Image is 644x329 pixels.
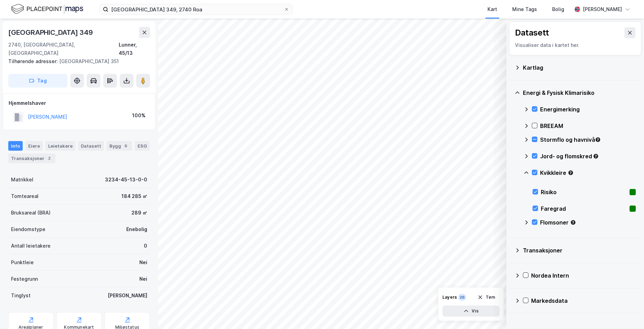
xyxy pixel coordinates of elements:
div: Transaksjoner [523,246,636,255]
div: Tomteareal [11,192,39,200]
div: Datasett [78,141,104,151]
div: Nei [139,275,147,283]
div: Hjemmelshaver [9,99,150,107]
div: 100% [132,111,146,120]
div: Tooltip anchor [593,153,599,159]
div: 289 ㎡ [131,209,147,217]
div: Mine Tags [512,5,537,13]
div: Energi & Fysisk Klimarisiko [523,89,636,97]
div: Eiere [25,141,43,151]
button: Vis [442,306,500,317]
div: 2740, [GEOGRAPHIC_DATA], [GEOGRAPHIC_DATA] [8,41,119,57]
div: 26 [458,294,466,301]
div: Leietakere [45,141,75,151]
div: ESG [135,141,150,151]
div: 2 [46,155,53,162]
button: Tag [8,74,67,88]
div: Flomsoner [540,218,636,227]
div: Bygg [107,141,132,151]
input: Søk på adresse, matrikkel, gårdeiere, leietakere eller personer [108,4,284,14]
div: [PERSON_NAME] [108,291,147,300]
div: Kartlag [523,63,636,72]
div: BREEAM [540,122,636,130]
div: [GEOGRAPHIC_DATA] 351 [8,57,144,66]
div: Antall leietakere [11,242,51,250]
div: Faregrad [541,205,627,213]
div: Energimerking [540,105,636,113]
div: 3234-45-13-0-0 [105,176,147,184]
div: [GEOGRAPHIC_DATA] 349 [8,27,94,38]
div: 6 [122,142,129,149]
div: Datasett [515,27,549,38]
div: Festegrunn [11,275,38,283]
div: Eiendomstype [11,225,45,233]
div: Nei [139,258,147,267]
div: Layers [442,295,457,300]
div: Risiko [541,188,627,196]
div: Tinglyst [11,291,31,300]
div: Markedsdata [531,297,636,305]
div: Transaksjoner [8,153,55,163]
div: Tooltip anchor [595,137,601,143]
div: [PERSON_NAME] [583,5,622,13]
div: Kart [487,5,497,13]
div: Lunner, 45/13 [119,41,150,57]
div: Nordea Intern [531,271,636,280]
img: logo.f888ab2527a4732fd821a326f86c7f29.svg [11,3,83,15]
div: Enebolig [126,225,147,233]
div: Bruksareal (BRA) [11,209,51,217]
span: Tilhørende adresser: [8,58,59,64]
div: Jord- og flomskred [540,152,636,160]
div: Stormflo og havnivå [540,136,636,144]
iframe: Chat Widget [610,296,644,329]
div: Info [8,141,23,151]
div: Punktleie [11,258,34,267]
div: 0 [144,242,147,250]
div: Kvikkleire [540,169,636,177]
div: Tooltip anchor [568,170,574,176]
div: 184 285 ㎡ [121,192,147,200]
div: Matrikkel [11,176,33,184]
div: Tooltip anchor [570,219,576,226]
button: Tøm [473,292,500,303]
div: Bolig [552,5,564,13]
div: Visualiser data i kartet her. [515,41,635,49]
